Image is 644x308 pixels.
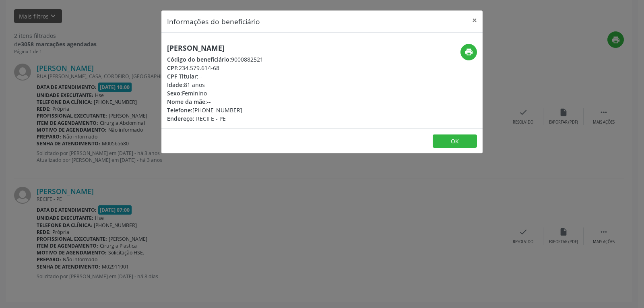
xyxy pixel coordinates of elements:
h5: Informações do beneficiário [167,16,260,27]
div: 9000882521 [167,55,263,64]
span: Nome da mãe: [167,98,207,105]
button: OK [433,134,477,148]
span: Telefone: [167,106,192,114]
span: Idade: [167,81,184,89]
span: RECIFE - PE [196,115,226,122]
span: Endereço: [167,115,194,122]
div: [PHONE_NUMBER] [167,106,263,114]
div: Feminino [167,89,263,97]
span: Código do beneficiário: [167,56,231,63]
h5: [PERSON_NAME] [167,44,263,52]
i: print [464,48,473,56]
button: print [460,44,477,60]
button: Close [466,10,483,30]
span: Sexo: [167,89,182,97]
div: 234.579.614-68 [167,64,263,72]
div: 81 anos [167,81,263,89]
div: -- [167,97,263,106]
span: CPF: [167,64,179,72]
span: CPF Titular: [167,72,198,80]
div: -- [167,72,263,81]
